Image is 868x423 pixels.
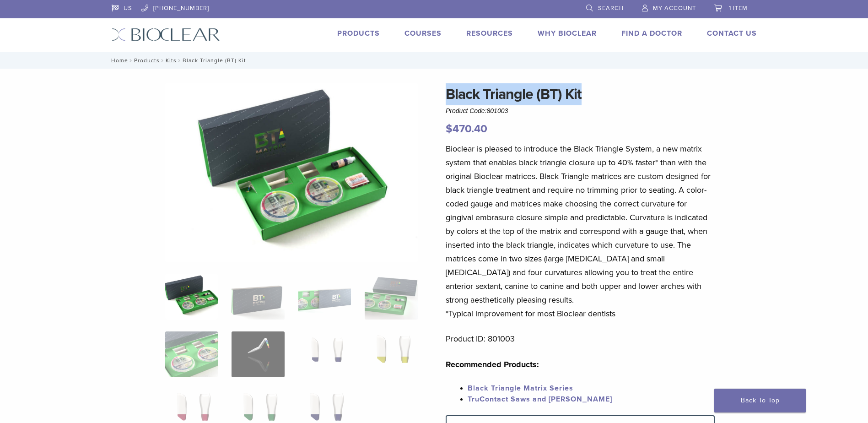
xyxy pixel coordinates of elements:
[446,107,508,114] span: Product Code:
[707,29,757,38] a: Contact Us
[446,83,715,105] h1: Black Triangle (BT) Kit
[165,274,218,320] img: Intro-Black-Triangle-Kit-6-Copy-e1548792917662-324x324.jpg
[337,29,380,38] a: Products
[446,332,715,346] p: Product ID: 801003
[232,331,284,377] img: Black Triangle (BT) Kit - Image 6
[446,122,487,136] bdi: 470.40
[468,395,612,404] a: TruContact Saws and [PERSON_NAME]
[298,331,351,377] img: Black Triangle (BT) Kit - Image 7
[446,122,453,136] span: $
[365,331,417,377] img: Black Triangle (BT) Kit - Image 8
[538,29,597,38] a: Why Bioclear
[298,274,351,320] img: Black Triangle (BT) Kit - Image 3
[468,384,573,393] a: Black Triangle Matrix Series
[166,57,177,64] a: Kits
[112,28,220,41] img: Bioclear
[165,331,218,377] img: Black Triangle (BT) Kit - Image 5
[134,57,160,64] a: Products
[365,274,417,320] img: Black Triangle (BT) Kit - Image 4
[105,52,764,69] nav: Black Triangle (BT) Kit
[446,359,539,369] strong: Recommended Products:
[108,57,128,64] a: Home
[714,389,806,412] a: Back To Top
[160,58,166,63] span: /
[165,83,418,262] img: Intro Black Triangle Kit-6 - Copy
[487,107,508,114] span: 801003
[177,58,183,63] span: /
[232,274,284,320] img: Black Triangle (BT) Kit - Image 2
[653,5,696,12] span: My Account
[466,29,513,38] a: Resources
[621,29,682,38] a: Find A Doctor
[598,5,624,12] span: Search
[404,29,442,38] a: Courses
[128,58,134,63] span: /
[446,142,715,320] p: Bioclear is pleased to introduce the Black Triangle System, a new matrix system that enables blac...
[729,5,748,12] span: 1 item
